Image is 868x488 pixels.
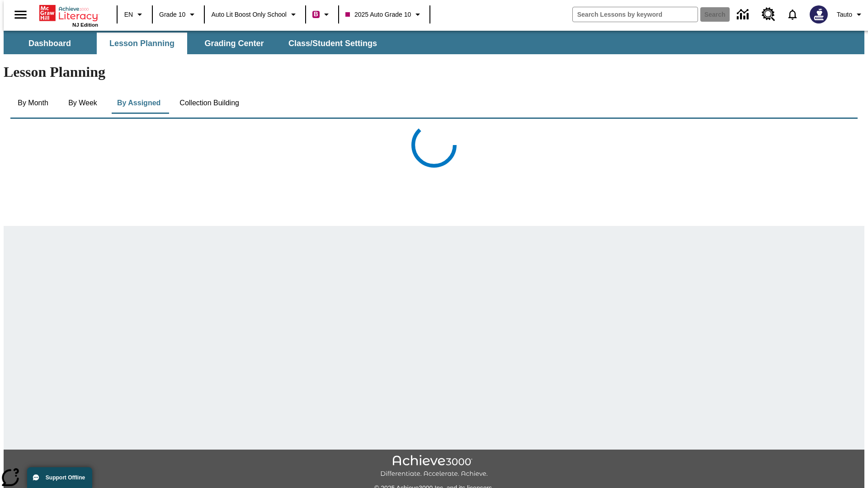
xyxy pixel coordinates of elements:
[189,33,279,54] button: Grading Center
[380,455,488,478] img: Achieve3000 Differentiate Accelerate Achieve
[4,64,864,80] h1: Lesson Planning
[833,6,868,23] button: Profile/Settings
[39,3,98,28] div: Home
[731,2,756,27] a: Data Center
[4,31,864,54] div: SubNavbar
[345,10,411,19] span: 2025 Auto Grade 10
[4,33,385,54] div: SubNavbar
[810,5,828,23] img: Avatar
[837,10,852,19] span: Tauto
[46,474,85,481] span: Support Offline
[756,2,781,27] a: Resource Center, Will open in new tab
[124,10,133,19] span: EN
[573,7,698,22] input: search field
[72,22,98,28] span: NJ Edition
[10,92,56,114] button: By Month
[120,6,149,23] button: Language: EN, Select a language
[208,6,302,23] button: School: Auto Lit Boost only School, Select your school
[172,92,246,114] button: Collection Building
[342,6,427,23] button: Class: 2025 Auto Grade 10, Select your class
[156,6,201,23] button: Grade: Grade 10, Select a grade
[211,10,287,19] span: Auto Lit Boost only School
[27,467,92,488] button: Support Offline
[281,33,384,54] button: Class/Student Settings
[7,1,34,28] button: Open side menu
[110,92,168,114] button: By Assigned
[39,4,98,22] a: Home
[5,33,95,54] button: Dashboard
[804,3,833,26] button: Select a new avatar
[60,92,105,114] button: By Week
[781,3,804,26] a: Notifications
[97,33,187,54] button: Lesson Planning
[309,6,335,23] button: Boost Class color is violet red. Change class color
[159,10,185,19] span: Grade 10
[314,9,318,20] span: B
